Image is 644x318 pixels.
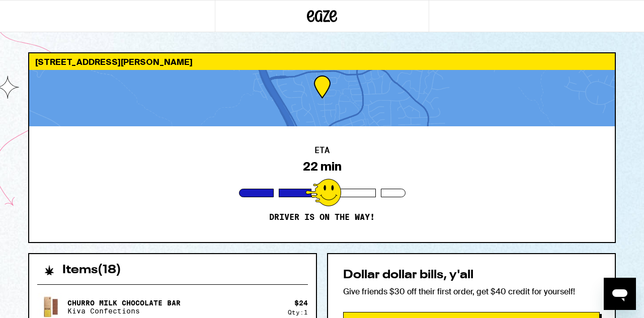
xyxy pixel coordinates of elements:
[29,53,615,70] div: [STREET_ADDRESS][PERSON_NAME]
[62,264,121,276] h2: Items ( 18 )
[269,212,375,222] p: Driver is on the way!
[303,160,342,174] div: 22 min
[314,146,330,154] h2: ETA
[343,286,600,297] p: Give friends $30 off their first order, get $40 credit for yourself!
[67,307,181,315] p: Kiva Confections
[288,309,308,315] div: Qty: 1
[294,299,308,307] div: $ 24
[67,299,181,307] p: Churro Milk Chocolate Bar
[343,269,600,281] h2: Dollar dollar bills, y'all
[604,278,636,310] iframe: Button to launch messaging window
